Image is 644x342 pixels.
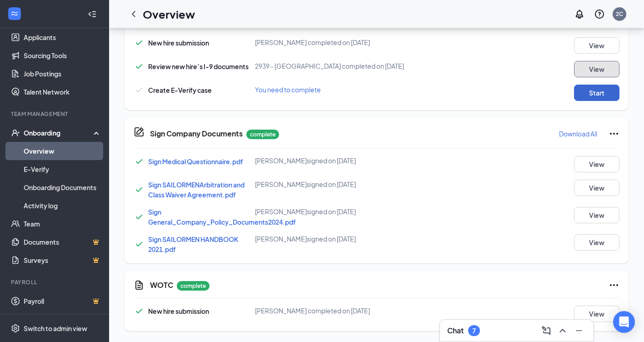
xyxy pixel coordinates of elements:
a: PayrollCrown [24,292,101,310]
a: Job Postings [24,65,101,83]
button: View [574,207,619,223]
div: [PERSON_NAME] signed on [DATE] [255,234,417,243]
span: You need to complete [255,85,321,94]
a: Talent Network [24,83,101,101]
a: DocumentsCrown [24,233,101,251]
div: Team Management [11,110,100,118]
a: Sign SAILORMENArbitration and Class Waiver Agreement.pdf [148,181,245,199]
h5: Sign Company Documents [150,129,243,139]
h5: WOTC [150,280,173,290]
span: Review new hire’s I-9 documents [148,62,249,70]
button: View [574,180,619,196]
span: 2939 - [GEOGRAPHIC_DATA] completed on [DATE] [255,62,404,70]
svg: ChevronUp [557,325,568,336]
svg: Checkmark [134,37,145,48]
button: View [574,37,619,54]
div: Payroll [11,278,100,286]
svg: Checkmark [134,306,145,317]
h3: Chat [447,326,464,336]
svg: Checkmark [134,184,145,195]
button: View [574,306,619,322]
p: complete [177,281,210,291]
a: Team [24,215,101,233]
a: Sourcing Tools [24,46,101,65]
svg: ComposeMessage [541,325,552,336]
a: Applicants [24,28,101,46]
span: New hire submission [148,39,209,47]
div: 7 [472,327,476,335]
div: 2C [616,10,623,18]
span: [PERSON_NAME] completed on [DATE] [255,38,370,46]
svg: Checkmark [134,85,145,96]
h1: Overview [143,6,195,22]
span: New hire submission [148,307,209,315]
div: [PERSON_NAME] signed on [DATE] [255,207,417,216]
svg: Checkmark [134,239,145,250]
p: complete [246,130,279,139]
button: Start [574,85,619,101]
button: View [574,156,619,172]
a: Sign General_Company_Policy_Documents2024.pdf [148,208,296,226]
svg: Notifications [574,9,585,20]
svg: WorkstreamLogo [10,9,19,18]
button: Download All [559,126,598,141]
svg: Minimize [574,325,584,336]
svg: QuestionInfo [594,9,605,20]
span: [PERSON_NAME] completed on [DATE] [255,307,370,315]
button: View [574,61,619,77]
a: SurveysCrown [24,251,101,269]
a: Activity log [24,196,101,215]
svg: UserCheck [11,128,20,137]
a: Sign SAILORMEN HANDBOOK 2021.pdf [148,235,238,253]
svg: Collapse [88,10,97,19]
a: Sign Medical Questionnaire.pdf [148,157,243,166]
div: [PERSON_NAME] signed on [DATE] [255,156,417,165]
span: Create E-Verify case [148,86,212,94]
svg: CustomFormIcon [134,280,145,291]
svg: CompanyDocumentIcon [134,126,145,137]
button: View [574,234,619,251]
svg: Ellipses [609,128,619,139]
a: Onboarding Documents [24,178,101,196]
svg: Checkmark [134,61,145,72]
div: Open Intercom Messenger [613,311,635,333]
p: Download All [559,129,597,138]
svg: Checkmark [134,156,145,167]
button: ChevronUp [555,323,570,338]
a: E-Verify [24,160,101,178]
div: Switch to admin view [24,324,87,333]
div: Onboarding [24,128,94,137]
svg: Settings [11,324,20,333]
svg: Checkmark [134,211,145,222]
svg: Ellipses [609,280,619,291]
div: [PERSON_NAME] signed on [DATE] [255,180,417,189]
button: Minimize [572,323,586,338]
svg: ChevronLeft [128,9,139,20]
a: Overview [24,142,101,160]
button: ComposeMessage [539,323,554,338]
